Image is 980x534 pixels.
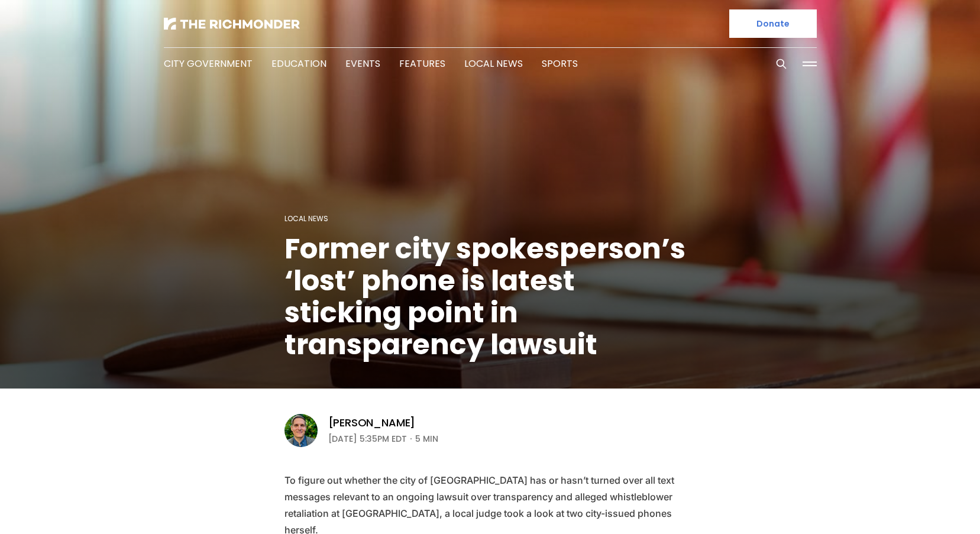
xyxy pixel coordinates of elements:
a: Local News [464,57,523,70]
a: [PERSON_NAME] [328,416,416,430]
a: Features [399,57,445,70]
p: To figure out whether the city of [GEOGRAPHIC_DATA] has or hasn’t turned over all text messages r... [284,472,696,522]
a: Sports [542,57,578,70]
a: Education [271,57,326,70]
img: The Richmonder [164,18,300,30]
h1: Former city spokesperson’s ‘lost’ phone is latest sticking point in transparency lawsuit [284,233,696,361]
img: Graham Moomaw [284,414,318,447]
button: Search this site [772,55,790,73]
a: Donate [729,9,817,38]
time: [DATE] 5:35PM EDT [328,432,407,446]
a: City Government [164,57,253,70]
a: Local News [284,213,328,224]
a: Events [345,57,380,70]
span: 5 min [415,432,438,446]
